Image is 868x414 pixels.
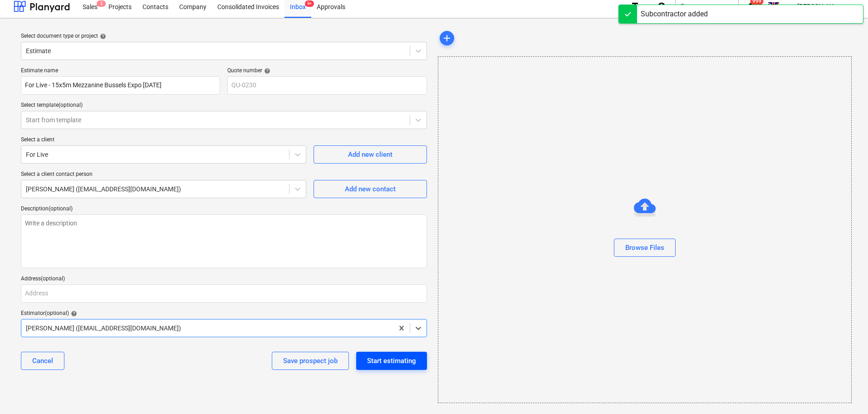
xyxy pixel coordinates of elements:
button: Start estimating [356,352,427,370]
div: Browse Files [625,242,664,254]
div: Cancel [32,355,53,367]
span: 9+ [305,0,314,7]
button: Browse Files [614,239,676,257]
div: Address (optional) [21,275,427,283]
button: Add new client [314,145,427,164]
div: Add new contact [345,183,396,195]
button: Add new contact [314,180,427,198]
span: 5 [97,0,106,7]
p: Estimate name [21,67,220,76]
div: Add new client [348,149,392,160]
div: Select a client contact person [21,171,306,178]
div: Select a client [21,136,306,144]
div: Save prospect job [283,355,338,367]
span: help [262,68,270,74]
button: Cancel [21,352,64,370]
iframe: Chat Widget [823,370,868,414]
div: Description (optional) [21,205,427,213]
div: Browse Files [438,56,852,403]
span: add [441,33,452,44]
div: Estimator (optional) [21,310,427,317]
div: Select template (optional) [21,102,427,109]
div: Quote number [227,67,427,75]
div: Subcontractor added [641,9,708,20]
div: Select document type or project [21,33,427,40]
input: Address [21,284,427,303]
input: Estimate name [21,76,220,95]
span: help [69,310,77,317]
div: Start estimating [367,355,416,367]
span: help [98,33,106,40]
button: Save prospect job [272,352,349,370]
